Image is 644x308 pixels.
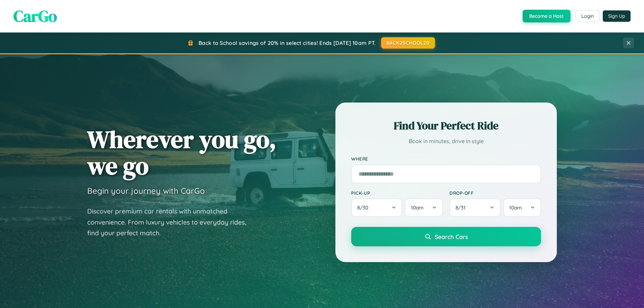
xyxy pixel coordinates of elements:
button: Become a Host [523,10,571,22]
label: Pick-up [351,190,443,196]
button: Search Cars [351,227,541,246]
button: Login [576,10,599,22]
p: Discover premium car rentals with unmatched convenience. From luxury vehicles to everyday rides, ... [87,206,255,239]
span: Back to School savings of 20% in select cities! Ends [DATE] 10am PT. [199,40,376,46]
button: 8/30 [351,198,402,217]
label: Drop-off [449,190,541,196]
h3: Begin your journey with CarGo [87,186,205,196]
button: 10am [405,198,443,217]
button: 10am [503,198,541,217]
span: 10am [509,204,522,211]
button: Sign Up [603,10,631,22]
span: 8 / 30 [357,204,372,211]
button: 8/31 [449,198,500,217]
h1: Wherever you go, we go [87,126,276,179]
span: Search Cars [435,233,468,240]
span: 8 / 31 [455,204,469,211]
span: CarGo [13,5,57,27]
h2: Find Your Perfect Ride [351,118,541,133]
button: BACK2SCHOOL20 [381,37,435,49]
p: Book in minutes, drive in style [351,136,541,146]
label: Where [351,156,541,162]
span: 10am [411,204,424,211]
